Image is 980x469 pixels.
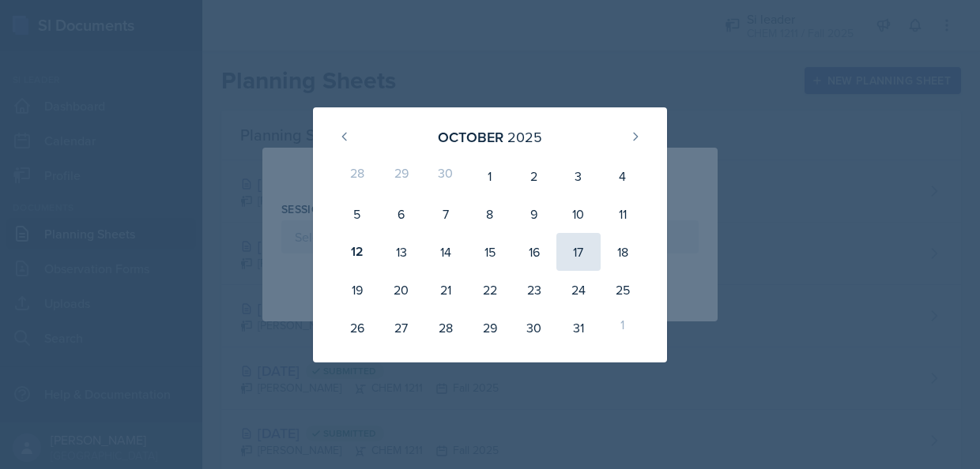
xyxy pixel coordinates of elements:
[468,271,512,309] div: 22
[379,271,424,309] div: 20
[379,157,424,195] div: 29
[601,309,645,347] div: 1
[424,233,468,271] div: 14
[335,195,379,233] div: 5
[379,309,424,347] div: 27
[512,309,556,347] div: 30
[379,195,424,233] div: 6
[512,271,556,309] div: 23
[438,126,503,148] div: October
[424,271,468,309] div: 21
[556,271,601,309] div: 24
[512,195,556,233] div: 9
[424,195,468,233] div: 7
[335,157,379,195] div: 28
[556,157,601,195] div: 3
[468,233,512,271] div: 15
[335,271,379,309] div: 19
[468,195,512,233] div: 8
[468,157,512,195] div: 1
[601,157,645,195] div: 4
[468,309,512,347] div: 29
[556,233,601,271] div: 17
[379,233,424,271] div: 13
[507,126,542,148] div: 2025
[601,271,645,309] div: 25
[601,233,645,271] div: 18
[335,233,379,271] div: 12
[512,233,556,271] div: 16
[335,309,379,347] div: 26
[556,309,601,347] div: 31
[424,309,468,347] div: 28
[556,195,601,233] div: 10
[512,157,556,195] div: 2
[601,195,645,233] div: 11
[424,157,468,195] div: 30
